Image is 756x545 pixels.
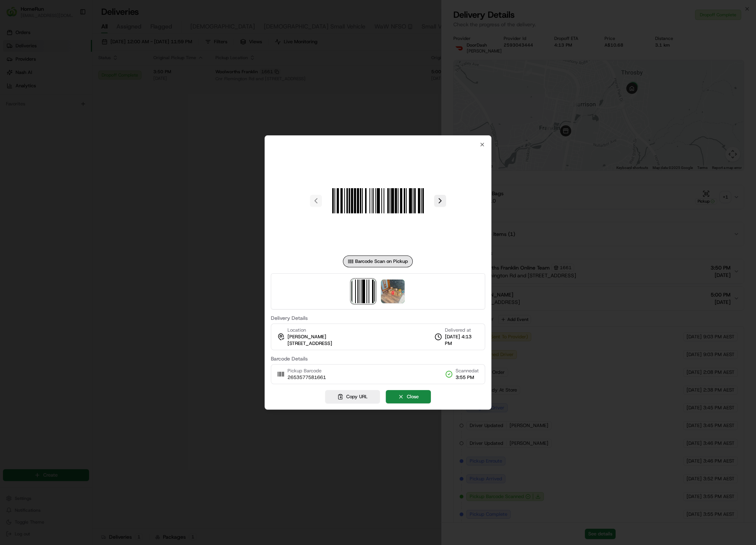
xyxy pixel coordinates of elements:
[325,148,431,254] img: barcode_scan_on_pickup image
[456,374,479,381] span: 3:55 PM
[287,368,326,374] span: Pickup Barcode
[445,334,479,347] span: [DATE] 4:13 PM
[287,340,332,347] span: [STREET_ADDRESS]
[456,368,479,374] span: Scanned at
[351,280,375,303] img: barcode_scan_on_pickup image
[287,374,326,381] span: 2653577581661
[271,356,485,361] label: Barcode Details
[271,315,485,321] label: Delivery Details
[445,327,479,334] span: Delivered at
[381,280,405,303] img: photo_proof_of_delivery image
[325,390,380,403] button: Copy URL
[343,255,413,267] div: Barcode Scan on Pickup
[386,390,431,403] button: Close
[287,327,306,334] span: Location
[287,334,326,340] span: [PERSON_NAME]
